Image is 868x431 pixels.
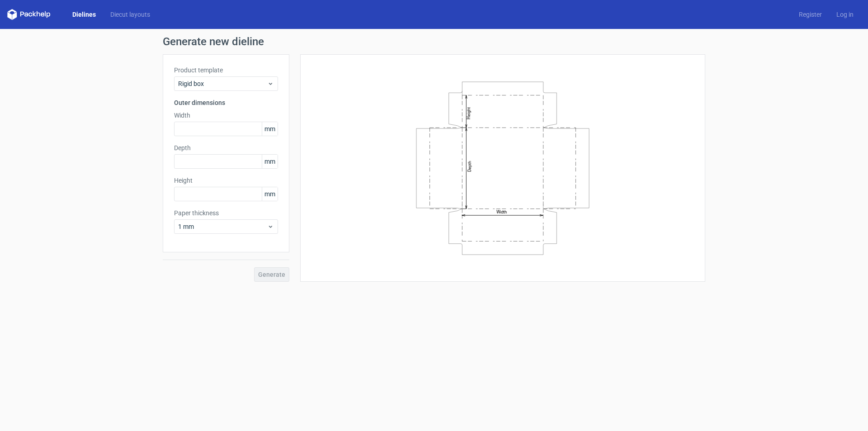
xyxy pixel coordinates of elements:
text: Depth [467,161,472,171]
label: Product template [174,66,278,75]
text: Height [466,107,471,119]
text: Width [496,209,507,214]
a: Register [792,10,829,19]
h3: Outer dimensions [174,98,278,107]
h1: Generate new dieline [163,36,705,47]
span: mm [262,155,278,168]
label: Height [174,176,278,185]
a: Diecut layouts [103,10,157,19]
span: Rigid box [178,79,267,88]
span: mm [262,122,278,136]
label: Width [174,111,278,120]
label: Depth [174,143,278,152]
a: Dielines [65,10,103,19]
a: Log in [829,10,861,19]
span: 1 mm [178,222,267,231]
label: Paper thickness [174,208,278,218]
span: mm [262,187,278,201]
